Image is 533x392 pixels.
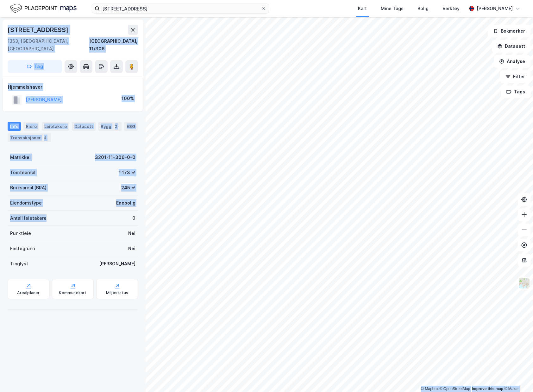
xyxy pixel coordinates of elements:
[99,260,135,268] div: [PERSON_NAME]
[42,122,69,131] div: Leietakere
[501,362,533,392] div: Kontrollprogram for chat
[122,95,134,102] div: 100%
[10,184,47,192] div: Bruksareal (BRA)
[95,154,135,161] div: 3201-11-306-0-0
[121,184,135,192] div: 245 ㎡
[119,169,135,176] div: 1 173 ㎡
[8,83,138,91] div: Hjemmelshaver
[42,135,48,141] div: 4
[501,85,530,98] button: Tags
[442,5,460,12] div: Verktøy
[492,40,530,53] button: Datasett
[421,387,438,391] a: Mapbox
[10,154,31,161] div: Matrikkel
[10,260,28,268] div: Tinglyst
[488,25,530,37] button: Bokmerker
[472,387,503,391] a: Improve this map
[124,122,138,131] div: ESG
[89,37,138,53] div: [GEOGRAPHIC_DATA], 11/306
[59,290,86,295] div: Kommunekart
[116,199,135,207] div: Enebolig
[98,122,122,131] div: Bygg
[10,214,47,222] div: Antall leietakere
[10,230,31,237] div: Punktleie
[381,5,404,12] div: Mine Tags
[72,122,96,131] div: Datasett
[518,277,530,289] img: Z
[477,5,513,12] div: [PERSON_NAME]
[10,199,42,207] div: Eiendomstype
[10,169,35,176] div: Tomteareal
[500,70,530,83] button: Filter
[8,133,51,142] div: Transaksjoner
[10,245,35,252] div: Festegrunn
[358,5,367,12] div: Kart
[8,122,21,131] div: Info
[501,362,533,392] iframe: Chat Widget
[17,290,40,295] div: Arealplaner
[100,4,261,13] input: Søk på adresse, matrikkel, gårdeiere, leietakere eller personer
[440,387,470,391] a: OpenStreetMap
[132,214,135,222] div: 0
[10,3,77,14] img: logo.f888ab2527a4732fd821a326f86c7f29.svg
[8,37,89,53] div: 1363, [GEOGRAPHIC_DATA], [GEOGRAPHIC_DATA]
[8,60,62,73] button: Tag
[106,290,128,295] div: Miljøstatus
[417,5,429,12] div: Bolig
[8,25,70,35] div: [STREET_ADDRESS]
[128,230,135,237] div: Nei
[128,245,135,252] div: Nei
[494,55,530,68] button: Analyse
[23,122,39,131] div: Eiere
[113,123,119,130] div: 2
